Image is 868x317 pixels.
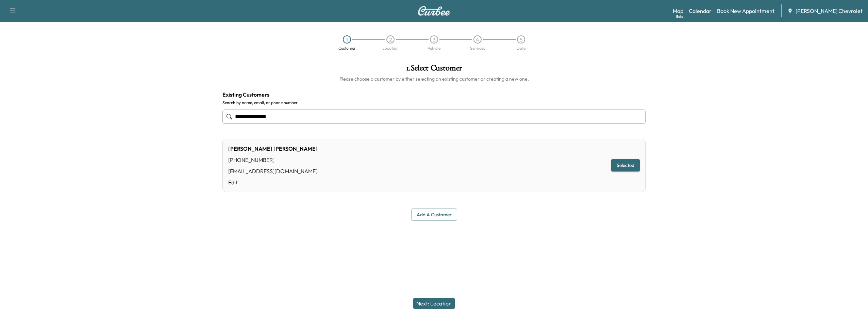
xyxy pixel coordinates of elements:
[411,208,457,221] button: Add a customer
[222,90,646,99] h4: Existing Customers
[430,35,438,44] div: 3
[338,46,356,50] div: Customer
[796,7,863,15] span: [PERSON_NAME] Chevrolet
[418,6,450,16] img: Curbee Logo
[428,46,440,50] div: Vehicle
[676,14,683,19] div: Beta
[717,7,774,15] a: Book New Appointment
[228,178,318,186] a: Edit
[343,35,351,44] div: 1
[611,159,640,172] button: Selected
[517,46,525,50] div: Date
[689,7,712,15] a: Calendar
[228,145,318,153] div: [PERSON_NAME] [PERSON_NAME]
[228,156,318,164] div: [PHONE_NUMBER]
[222,100,646,105] label: Search by name, email, or phone number
[470,46,485,50] div: Services
[413,298,455,309] button: Next: Location
[222,64,646,76] h1: 1 . Select Customer
[228,167,318,175] div: [EMAIL_ADDRESS][DOMAIN_NAME]
[473,35,482,44] div: 4
[517,35,525,44] div: 5
[386,35,395,44] div: 2
[673,7,683,15] a: MapBeta
[382,46,399,50] div: Location
[222,76,646,82] h6: Please choose a customer by either selecting an existing customer or creating a new one.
